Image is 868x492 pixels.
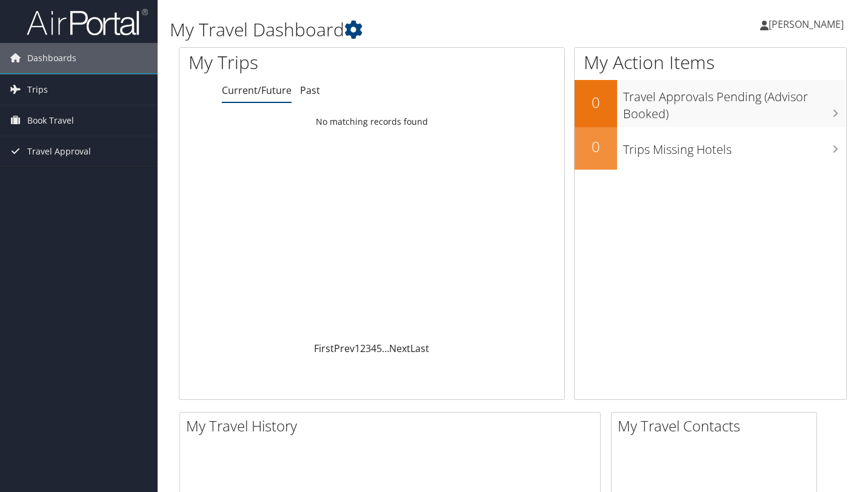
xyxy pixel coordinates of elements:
a: Next [389,342,410,355]
td: No matching records found [179,111,564,133]
a: 1 [355,342,360,355]
span: [PERSON_NAME] [769,18,844,31]
a: 4 [371,342,376,355]
a: 0Trips Missing Hotels [575,127,846,170]
h3: Travel Approvals Pending (Advisor Booked) [623,82,846,122]
span: Dashboards [27,43,76,73]
a: 3 [366,342,371,355]
span: … [382,342,389,355]
a: 5 [376,342,382,355]
span: Travel Approval [27,136,91,167]
a: Current/Future [222,84,292,97]
h2: 0 [575,136,617,157]
a: First [314,342,334,355]
h1: My Action Items [575,50,846,75]
span: Book Travel [27,105,74,136]
h1: My Trips [189,50,395,75]
a: Prev [334,342,355,355]
a: 2 [360,342,366,355]
h1: My Travel Dashboard [170,17,627,42]
h2: My Travel History [186,416,600,436]
a: Past [300,84,320,97]
h3: Trips Missing Hotels [623,135,846,158]
span: Trips [27,75,48,105]
h2: 0 [575,92,617,113]
h2: My Travel Contacts [618,416,816,436]
a: [PERSON_NAME] [760,6,856,42]
a: 0Travel Approvals Pending (Advisor Booked) [575,80,846,127]
a: Last [410,342,429,355]
img: airportal-logo.png [27,8,148,36]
